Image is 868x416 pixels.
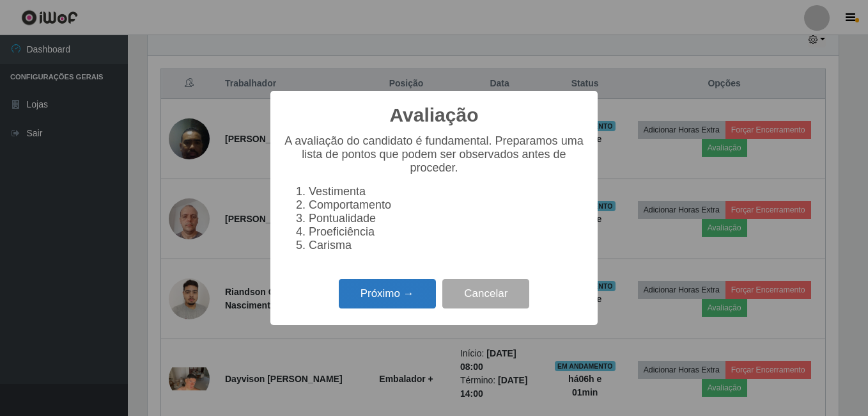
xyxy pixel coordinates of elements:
button: Cancelar [442,279,529,309]
li: Carisma [309,239,585,252]
button: Próximo → [339,279,436,309]
p: A avaliação do candidato é fundamental. Preparamos uma lista de pontos que podem ser observados a... [283,134,585,175]
h2: Avaliação [390,104,479,127]
li: Vestimenta [309,185,585,198]
li: Pontualidade [309,212,585,225]
li: Comportamento [309,198,585,212]
li: Proeficiência [309,225,585,239]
